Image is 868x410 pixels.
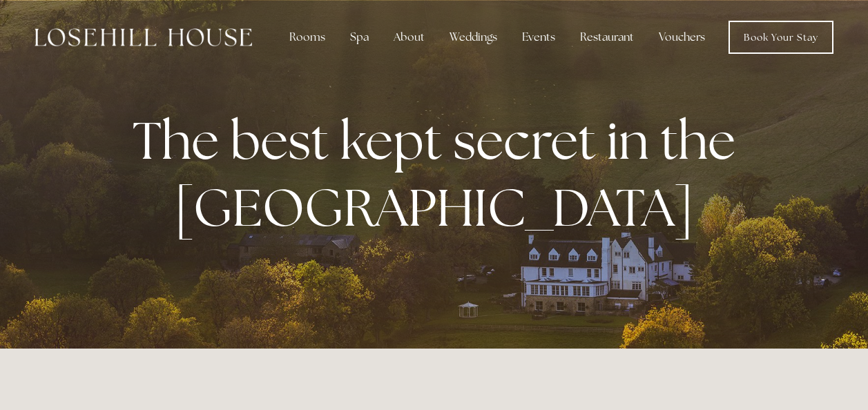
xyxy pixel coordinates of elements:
div: Events [511,23,566,51]
div: Restaurant [569,23,645,51]
div: About [383,23,436,51]
a: Vouchers [648,23,716,51]
strong: The best kept secret in the [GEOGRAPHIC_DATA] [133,106,746,242]
img: Losehill House [35,28,252,46]
div: Spa [339,23,380,51]
div: Rooms [278,23,336,51]
a: Book Your Stay [729,21,833,54]
div: Weddings [438,23,508,51]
